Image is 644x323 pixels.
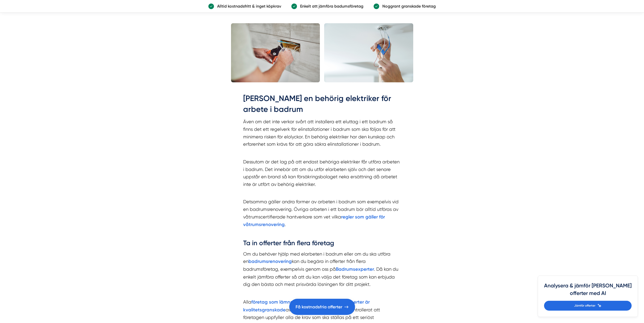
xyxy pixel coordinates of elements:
img: Dra el till badrum [231,23,320,83]
p: Om du behöver hjälp med elarbeten i badrum eller om du ska utföra en kan du begära in offerter fr... [243,250,401,296]
span: Jämför offerter [574,303,595,308]
span: Få kostnadsfria offerter [296,304,342,310]
p: Enkelt att jämföra badumsföretag [297,3,363,9]
p: Även om det inte verkar svårt att installera ett eluttag i ett badrum så finns det ett regelverk ... [243,118,401,155]
h4: Analysera & jämför [PERSON_NAME] offerter med AI [544,282,632,301]
a: badrumsrenovering [248,259,292,264]
strong: Badrumsexperter [336,266,374,272]
p: Detsamma gäller andra former av arbeten i badrum som exempelvis vid en badrumsrenovering. Övriga ... [243,198,401,236]
a: företag som lämnar offert genom Badrumsexperter är kvalitetsgranskade [243,299,370,312]
p: Alltid kostnadsfritt & inget köpkrav [214,3,281,9]
h2: [PERSON_NAME] en behörig elektriker för arbete i badrum [243,93,401,118]
p: Dessutom är det lag på att endast behöriga elektriker får utföra arbeten i badrum. Det innebär at... [243,158,401,195]
a: Få kostnadsfria offerter [289,299,355,315]
h3: Ta in offerter från flera företag [243,239,401,250]
p: Noggrant granskade företag [379,3,436,9]
a: Jämför offerter [544,301,632,311]
a: regler som gäller för våtrumsrenovering [243,214,385,227]
strong: regler som gäller för våtrumsrenovering [243,214,385,228]
img: Spotlights till badrum [324,23,413,83]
